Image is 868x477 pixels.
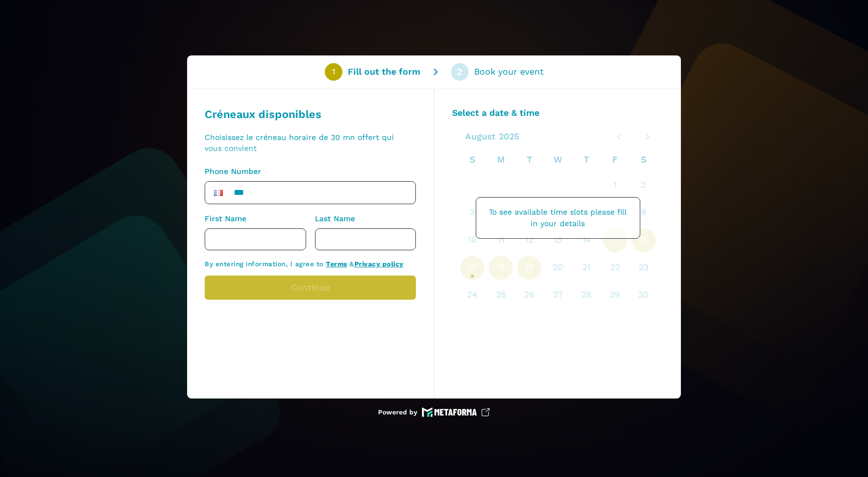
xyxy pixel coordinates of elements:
[205,259,416,269] p: By entering information, I agree to
[315,214,355,223] span: Last Name
[378,407,490,417] a: Powered by
[350,260,354,268] span: &
[207,184,229,201] div: France: + 33
[485,206,631,229] p: To see available time slots please fill in your details
[378,408,418,417] p: Powered by
[452,106,663,120] p: Select a date & time
[474,65,544,78] p: Book your event
[205,106,322,122] p: Créneaux disponibles
[205,214,246,223] span: First Name
[354,260,404,268] a: Privacy policy
[348,65,420,78] p: Fill out the form
[205,132,413,154] p: Choisissez le créneau horaire de 30 mn offert qui vous convient
[456,67,463,77] div: 2
[326,260,347,268] a: Terms
[332,67,335,77] div: 1
[205,167,261,176] span: Phone Number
